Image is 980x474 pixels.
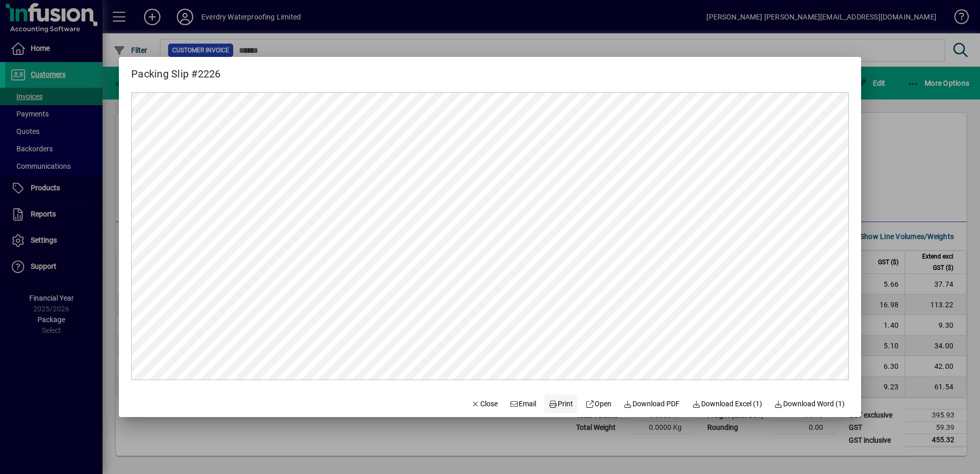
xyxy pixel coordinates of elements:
span: Download PDF [624,399,680,409]
span: Open [585,399,611,409]
a: Download PDF [620,394,684,413]
a: Open [581,394,616,413]
span: Print [548,399,573,409]
button: Email [506,394,541,413]
button: Download Excel (1) [688,394,766,413]
button: Close [467,394,502,413]
span: Download Excel (1) [692,399,762,409]
h2: Packing Slip #2226 [119,57,233,82]
button: Print [544,394,577,413]
span: Email [510,399,537,409]
span: Close [471,399,498,409]
span: Download Word (1) [774,399,845,409]
button: Download Word (1) [770,394,849,413]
